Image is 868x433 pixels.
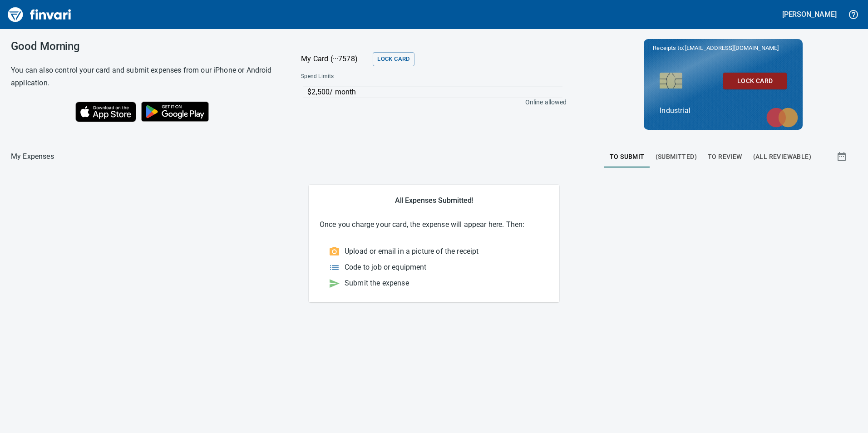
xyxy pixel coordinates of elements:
[11,151,54,162] p: My Expenses
[294,98,567,107] p: Online allowed
[5,4,74,25] img: Finvari
[320,219,548,230] p: Once you charge your card, the expense will appear here. Then:
[307,87,562,98] p: $2,500 / month
[723,73,787,89] button: Lock Card
[684,44,779,52] span: [EMAIL_ADDRESS][DOMAIN_NAME]
[656,151,697,162] span: (Submitted)
[373,52,414,66] button: Lock Card
[730,75,779,87] span: Lock Card
[660,105,787,116] p: Industrial
[136,97,214,127] img: Get it on Google Play
[320,196,548,205] h5: All Expenses Submitted!
[11,64,278,89] h6: You can also control your card and submit expenses from our iPhone or Android application.
[75,102,136,122] img: Download on the App Store
[828,146,857,167] button: Show transactions within a particular date range
[301,54,369,64] p: My Card (···7578)
[762,103,803,132] img: mastercard.svg
[780,7,839,21] button: [PERSON_NAME]
[345,262,427,273] p: Code to job or equipment
[753,151,811,162] span: (All Reviewable)
[610,151,645,162] span: To Submit
[301,72,449,81] span: Spend Limits
[11,151,54,162] nav: breadcrumb
[782,10,837,19] h5: [PERSON_NAME]
[377,54,409,64] span: Lock Card
[11,40,278,53] h3: Good Morning
[345,246,478,257] p: Upload or email in a picture of the receipt
[653,44,794,53] p: Receipts to:
[708,151,742,162] span: To Review
[345,278,409,289] p: Submit the expense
